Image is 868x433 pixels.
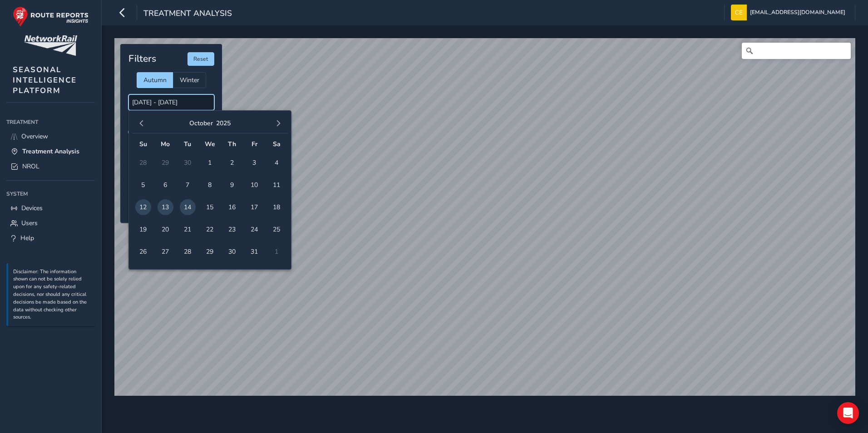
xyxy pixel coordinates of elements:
[269,155,285,171] span: 4
[224,155,240,171] span: 2
[247,155,262,171] span: 3
[173,72,206,88] div: Winter
[13,268,90,322] p: Disclaimer: The information shown can not be solely relied upon for any safety-related decisions,...
[184,140,191,148] span: Tu
[6,144,95,159] a: Treatment Analysis
[135,199,151,215] span: 12
[158,221,173,237] span: 20
[189,119,213,128] button: October
[6,115,95,129] div: Treatment
[750,5,845,20] span: [EMAIL_ADDRESS][DOMAIN_NAME]
[247,221,262,237] span: 24
[180,221,196,237] span: 21
[837,402,859,424] div: Open Intercom Messenger
[13,64,77,96] span: SEASONAL INTELLIGENCE PLATFORM
[247,177,262,193] span: 10
[143,8,232,20] span: Treatment Analysis
[22,162,39,171] span: NROL
[269,221,285,237] span: 25
[135,177,151,193] span: 5
[6,201,95,216] a: Devices
[224,221,240,237] span: 23
[135,221,151,237] span: 19
[202,155,218,171] span: 1
[13,6,89,27] img: rr logo
[158,244,173,260] span: 27
[742,43,851,59] input: Search
[128,53,156,64] h4: Filters
[247,199,262,215] span: 17
[143,76,167,84] span: Autumn
[180,76,199,84] span: Winter
[114,38,855,396] canvas: Map
[180,199,196,215] span: 14
[202,177,218,193] span: 8
[247,244,262,260] span: 31
[269,199,285,215] span: 18
[137,72,173,88] div: Autumn
[158,177,173,193] span: 6
[216,119,231,128] button: 2025
[21,219,38,227] span: Users
[224,177,240,193] span: 9
[22,147,79,156] span: Treatment Analysis
[6,216,95,231] a: Users
[228,140,236,148] span: Th
[135,244,151,260] span: 26
[202,199,218,215] span: 15
[269,177,285,193] span: 11
[224,199,240,215] span: 16
[731,5,747,20] img: diamond-layout
[187,52,214,66] button: Reset
[731,5,848,20] button: [EMAIL_ADDRESS][DOMAIN_NAME]
[6,187,95,201] div: System
[273,140,281,148] span: Sa
[21,204,43,212] span: Devices
[139,140,147,148] span: Su
[161,140,170,148] span: Mo
[224,244,240,260] span: 30
[21,132,48,141] span: Overview
[6,159,95,174] a: NROL
[180,177,196,193] span: 7
[158,199,173,215] span: 13
[24,35,77,56] img: customer logo
[202,221,218,237] span: 22
[180,244,196,260] span: 28
[252,140,257,148] span: Fr
[6,231,95,246] a: Help
[202,244,218,260] span: 29
[6,129,95,144] a: Overview
[205,140,215,148] span: We
[20,234,34,242] span: Help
